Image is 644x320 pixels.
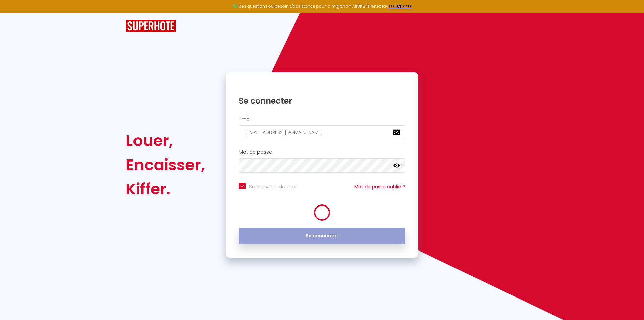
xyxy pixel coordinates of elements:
a: Mot de passe oublié ? [354,183,405,190]
h2: Email [239,117,405,122]
img: SuperHote logo [126,20,176,32]
h2: Mot de passe [239,149,405,155]
a: >>> ICI <<<< [388,3,412,9]
input: Ton Email [239,125,405,139]
div: Kiffer. [126,177,205,201]
h1: Se connecter [239,96,405,106]
div: Encaisser, [126,153,205,177]
button: Se connecter [239,228,405,244]
div: Louer, [126,129,205,153]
